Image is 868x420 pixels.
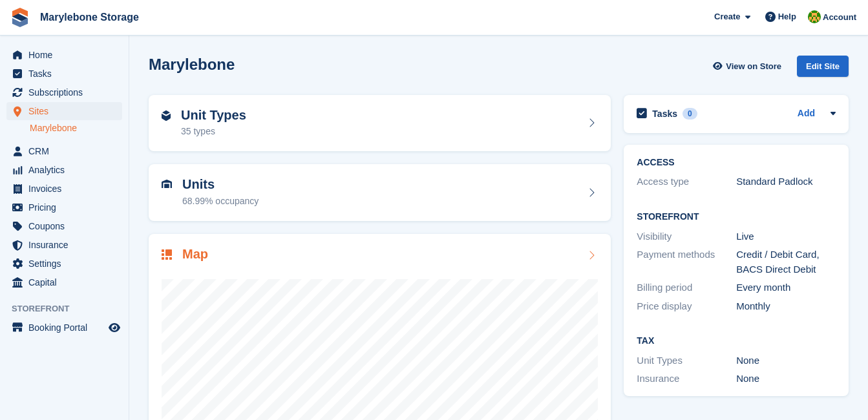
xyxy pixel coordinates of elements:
div: Insurance [637,372,736,386]
div: Payment methods [637,247,736,277]
a: menu [6,65,122,83]
span: Insurance [28,236,106,254]
div: Billing period [637,280,736,295]
div: Credit / Debit Card, BACS Direct Debit [736,247,836,277]
div: 35 types [181,125,246,138]
span: CRM [28,142,106,160]
a: menu [6,217,122,235]
div: Visibility [637,229,736,244]
a: Marylebone Storage [35,6,144,28]
span: Subscriptions [28,83,106,101]
img: unit-icn-7be61d7bf1b0ce9d3e12c5938cc71ed9869f7b940bace4675aadf7bd6d80202e.svg [162,180,172,189]
div: Edit Site [797,56,849,77]
div: Unit Types [637,353,736,368]
div: Standard Padlock [736,174,836,189]
span: Create [714,10,740,23]
h2: Tasks [652,108,677,120]
span: Tasks [28,65,106,83]
span: Invoices [28,180,106,198]
a: menu [6,255,122,273]
a: Unit Types 35 types [149,95,611,152]
a: Preview store [107,320,122,335]
span: Account [823,11,856,24]
div: Monthly [736,299,836,314]
span: Capital [28,273,106,291]
span: Settings [28,255,106,273]
span: Booking Portal [28,319,106,337]
span: View on Store [726,60,781,73]
div: None [736,353,836,368]
div: None [736,372,836,386]
a: menu [6,180,122,198]
a: menu [6,102,122,120]
h2: Map [182,247,208,262]
a: menu [6,319,122,337]
img: map-icn-33ee37083ee616e46c38cad1a60f524a97daa1e2b2c8c0bc3eb3415660979fc1.svg [162,249,172,260]
span: Coupons [28,217,106,235]
a: menu [6,273,122,291]
a: Add [798,107,815,121]
div: 68.99% occupancy [182,194,259,208]
img: stora-icon-8386f47178a22dfd0bd8f6a31ec36ba5ce8667c1dd55bd0f319d3a0aa187defe.svg [10,8,30,27]
span: Pricing [28,198,106,216]
img: unit-type-icn-2b2737a686de81e16bb02015468b77c625bbabd49415b5ef34ead5e3b44a266d.svg [162,110,171,121]
a: menu [6,142,122,160]
span: Help [778,10,796,23]
a: View on Store [711,56,787,77]
a: Marylebone [30,122,122,134]
h2: Tax [637,336,836,346]
a: menu [6,83,122,101]
a: Units 68.99% occupancy [149,164,611,221]
h2: Unit Types [181,108,246,123]
span: Sites [28,102,106,120]
h2: Units [182,177,259,192]
div: Price display [637,299,736,314]
a: Edit Site [797,56,849,82]
a: menu [6,236,122,254]
div: 0 [683,108,697,120]
span: Analytics [28,161,106,179]
h2: Marylebone [149,56,235,73]
img: Ernesto Castro [808,10,821,23]
span: Storefront [12,302,129,315]
h2: Storefront [637,212,836,222]
a: menu [6,46,122,64]
div: Live [736,229,836,244]
div: Every month [736,280,836,295]
h2: ACCESS [637,158,836,168]
a: menu [6,198,122,216]
span: Home [28,46,106,64]
a: menu [6,161,122,179]
div: Access type [637,174,736,189]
